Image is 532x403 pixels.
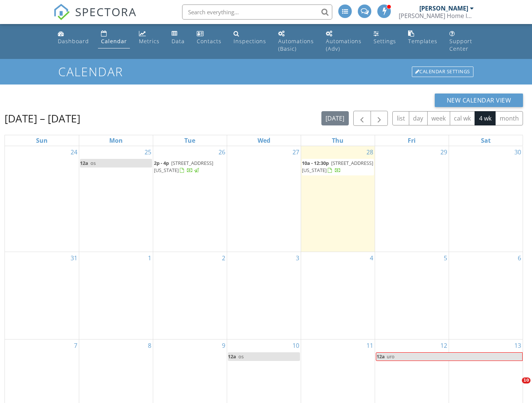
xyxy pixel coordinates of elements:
a: Go to September 10, 2025 [291,340,301,352]
a: Contacts [194,27,225,48]
a: Go to August 24, 2025 [69,146,79,158]
div: [PERSON_NAME] [419,5,468,12]
a: Inspections [231,27,269,48]
a: Go to September 5, 2025 [442,252,449,264]
a: Go to August 28, 2025 [365,146,375,158]
a: 2p - 4p [STREET_ADDRESS][US_STATE] [154,159,226,175]
a: Go to September 1, 2025 [146,252,153,264]
button: New Calendar View [435,94,523,107]
span: [STREET_ADDRESS][US_STATE] [154,160,213,174]
button: list [392,111,409,126]
a: Automations (Basic) [275,27,317,56]
span: os [90,160,96,166]
a: Monday [108,135,124,146]
a: Go to September 7, 2025 [72,340,79,352]
a: Go to September 9, 2025 [220,340,227,352]
a: Go to August 27, 2025 [291,146,301,158]
a: Go to September 11, 2025 [365,340,375,352]
td: Go to August 25, 2025 [79,146,153,252]
a: Wednesday [256,135,272,146]
span: 12a [80,160,88,166]
span: SPECTORA [75,4,137,20]
a: Go to August 30, 2025 [513,146,523,158]
span: os [238,353,244,360]
h1: Calendar [58,65,474,78]
a: Templates [405,27,440,48]
span: 12a [376,353,385,361]
div: Dashboard [58,38,89,45]
button: Previous [353,111,371,126]
a: Go to September 6, 2025 [516,252,523,264]
td: Go to September 5, 2025 [375,252,449,340]
a: Go to September 2, 2025 [220,252,227,264]
div: Data [172,38,185,45]
div: Metrics [139,38,160,45]
td: Go to September 3, 2025 [227,252,301,340]
div: Contacts [197,38,222,45]
span: 10a - 12:30p [302,160,329,166]
button: 4 wk [475,111,496,126]
td: Go to August 24, 2025 [5,146,79,252]
a: 10a - 12:30p [STREET_ADDRESS][US_STATE] [302,159,374,175]
a: Go to September 3, 2025 [294,252,301,264]
iframe: Intercom live chat [506,377,524,395]
span: 12a [228,353,236,360]
a: Go to September 13, 2025 [513,340,523,352]
button: [DATE] [321,111,349,126]
a: Go to September 12, 2025 [439,340,449,352]
button: Next [371,111,388,126]
button: week [427,111,450,126]
td: Go to August 27, 2025 [227,146,301,252]
a: Metrics [136,27,163,48]
a: Calendar [98,27,130,48]
a: Go to September 8, 2025 [146,340,153,352]
span: 2p - 4p [154,160,169,166]
a: Go to September 4, 2025 [368,252,375,264]
div: Inspections [234,38,266,45]
td: Go to September 2, 2025 [153,252,227,340]
a: Data [169,27,188,48]
div: Calendar [101,38,127,45]
h2: [DATE] – [DATE] [5,111,80,126]
div: Settings [374,38,396,45]
button: month [495,111,523,126]
button: cal wk [450,111,475,126]
a: 10a - 12:30p [STREET_ADDRESS][US_STATE] [302,160,373,174]
a: Go to August 25, 2025 [143,146,153,158]
a: Thursday [330,135,345,146]
td: Go to August 30, 2025 [449,146,523,252]
a: Tuesday [183,135,197,146]
a: Dashboard [55,27,92,48]
input: Search everything... [182,5,332,20]
td: Go to August 29, 2025 [375,146,449,252]
a: Saturday [479,135,492,146]
div: Funkhouser Home Inspections [399,12,474,20]
span: 10 [522,377,530,383]
a: Go to August 29, 2025 [439,146,449,158]
td: Go to August 26, 2025 [153,146,227,252]
span: [STREET_ADDRESS][US_STATE] [302,160,373,174]
div: Automations (Basic) [278,38,314,52]
td: Go to September 4, 2025 [301,252,375,340]
a: 2p - 4p [STREET_ADDRESS][US_STATE] [154,160,213,174]
td: Go to August 28, 2025 [301,146,375,252]
td: Go to September 6, 2025 [449,252,523,340]
a: Go to August 26, 2025 [217,146,227,158]
a: Go to August 31, 2025 [69,252,79,264]
div: Support Center [449,38,472,52]
a: SPECTORA [53,10,137,26]
a: Support Center [446,27,478,56]
a: Sunday [35,135,49,146]
button: day [409,111,428,126]
div: Calendar Settings [412,66,473,77]
a: Settings [371,27,399,48]
div: Automations (Adv) [326,38,362,52]
a: Friday [406,135,417,146]
a: Automations (Advanced) [323,27,365,56]
a: Calendar Settings [411,66,474,78]
td: Go to September 1, 2025 [79,252,153,340]
div: Templates [408,38,437,45]
span: uro [387,353,395,360]
img: The Best Home Inspection Software - Spectora [53,4,70,20]
td: Go to August 31, 2025 [5,252,79,340]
